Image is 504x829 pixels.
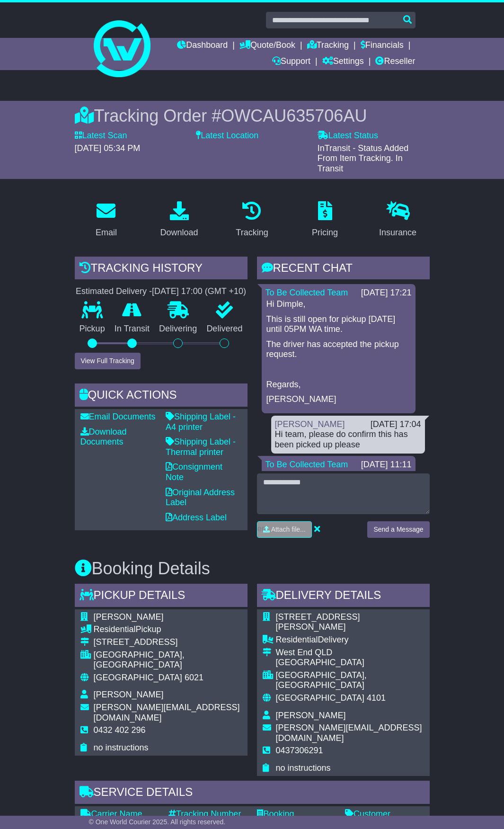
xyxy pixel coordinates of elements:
[276,612,360,632] span: [STREET_ADDRESS][PERSON_NAME]
[110,324,154,334] p: In Transit
[152,286,246,297] div: [DATE] 17:00 (GMT +10)
[94,673,182,682] span: [GEOGRAPHIC_DATA]
[361,38,404,54] a: Financials
[196,131,258,141] label: Latest Location
[318,131,378,141] label: Latest Status
[80,809,159,820] div: Carrier Name
[276,763,331,773] span: no instructions
[322,54,364,70] a: Settings
[166,462,222,482] a: Consignment Note
[265,288,348,297] a: To Be Collected Team
[375,54,415,70] a: Reseller
[94,650,242,670] div: [GEOGRAPHIC_DATA], [GEOGRAPHIC_DATA]
[230,198,274,242] a: Tracking
[94,703,240,722] span: [PERSON_NAME][EMAIL_ADDRESS][DOMAIN_NAME]
[185,673,203,682] span: 6021
[272,54,310,70] a: Support
[236,226,268,239] div: Tracking
[379,226,416,239] div: Insurance
[166,488,235,508] a: Original Address Label
[94,612,164,622] span: [PERSON_NAME]
[276,648,424,658] div: West End QLD
[89,818,226,826] span: © One World Courier 2025. All rights reserved.
[166,412,236,432] a: Shipping Label - A4 printer
[265,460,348,469] a: To Be Collected Team
[94,743,149,752] span: no instructions
[266,471,411,481] p: Hi Dimple,
[75,584,248,609] div: Pickup Details
[275,419,345,429] a: [PERSON_NAME]
[89,198,123,242] a: Email
[371,419,421,430] div: [DATE] 17:04
[373,198,423,242] a: Insurance
[367,693,386,703] span: 4101
[266,380,411,390] p: Regards,
[75,131,127,141] label: Latest Scan
[276,658,424,668] div: [GEOGRAPHIC_DATA]
[276,746,323,755] span: 0437306291
[80,427,127,447] a: Download Documents
[276,670,424,691] div: [GEOGRAPHIC_DATA], [GEOGRAPHIC_DATA]
[75,143,141,153] span: [DATE] 05:34 PM
[177,38,228,54] a: Dashboard
[94,624,242,635] div: Pickup
[75,286,248,297] div: Estimated Delivery -
[75,353,141,369] button: View Full Tracking
[75,257,248,282] div: Tracking history
[166,437,236,457] a: Shipping Label - Thermal printer
[75,324,110,334] p: Pickup
[202,324,247,334] p: Delivered
[75,106,430,126] div: Tracking Order #
[257,257,430,282] div: RECENT CHAT
[94,624,136,634] span: Residential
[306,198,344,242] a: Pricing
[276,723,422,743] span: [PERSON_NAME][EMAIL_ADDRESS][DOMAIN_NAME]
[307,38,349,54] a: Tracking
[275,429,421,450] div: Hi team, please do confirm this has been picked up please
[154,198,204,242] a: Download
[75,781,430,806] div: Service Details
[75,559,430,578] h3: Booking Details
[96,226,117,239] div: Email
[80,412,156,421] a: Email Documents
[318,143,408,173] span: InTransit - Status Added From Item Tracking. In Transit
[94,637,242,648] div: [STREET_ADDRESS]
[266,394,411,405] p: [PERSON_NAME]
[166,513,227,522] a: Address Label
[312,226,338,239] div: Pricing
[94,725,146,735] span: 0432 402 296
[221,106,367,125] span: OWCAU635706AU
[276,711,346,720] span: [PERSON_NAME]
[367,521,429,538] button: Send a Message
[257,584,430,609] div: Delivery Details
[160,226,198,239] div: Download
[75,383,248,409] div: Quick Actions
[266,314,411,335] p: This is still open for pickup [DATE] until 05PM WA time.
[361,460,412,470] div: [DATE] 11:11
[276,693,364,703] span: [GEOGRAPHIC_DATA]
[266,339,411,360] p: The driver has accepted the pickup request.
[94,690,164,699] span: [PERSON_NAME]
[361,288,412,298] div: [DATE] 17:21
[276,635,424,645] div: Delivery
[239,38,295,54] a: Quote/Book
[266,299,411,310] p: Hi Dimple,
[168,809,248,820] div: Tracking Number
[154,324,202,334] p: Delivering
[276,635,318,644] span: Residential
